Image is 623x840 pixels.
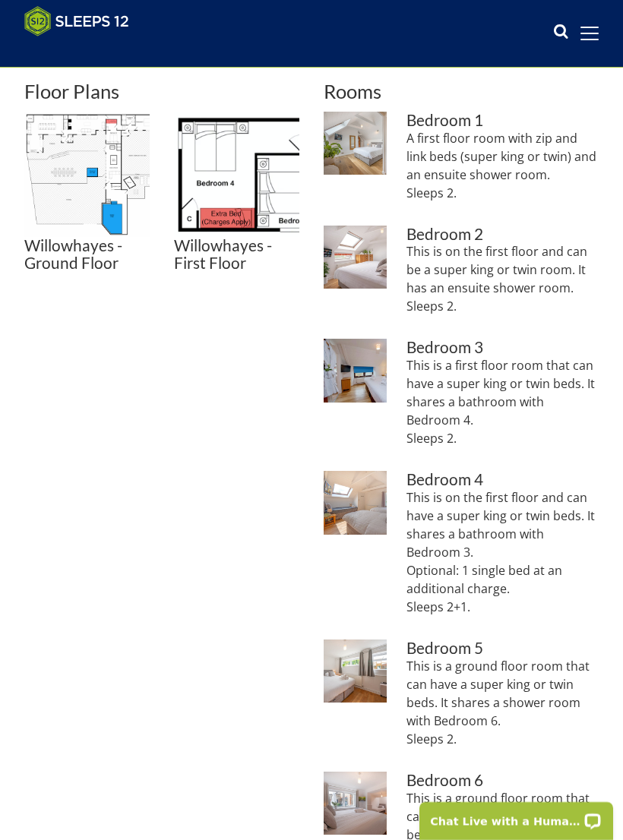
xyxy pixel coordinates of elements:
h3: Bedroom 3 [406,339,599,356]
img: Bedroom 1 [324,112,387,175]
h3: Bedroom 6 [406,772,599,789]
img: Willowhayes - First Floor [174,112,299,237]
h3: Bedroom 2 [406,226,599,243]
img: Willowhayes - Ground Floor [24,112,150,237]
p: This is a first floor room that can have a super king or twin beds. It shares a bathroom with Bed... [406,356,599,447]
img: Bedroom 3 [324,339,387,402]
h3: Willowhayes - Ground Floor [24,237,150,272]
h3: Bedroom 1 [406,112,599,129]
img: Bedroom 4 [324,471,387,534]
h2: Floor Plans [24,81,299,102]
img: Bedroom 6 [324,772,387,835]
img: Bedroom 2 [324,226,387,289]
h2: Rooms [324,81,599,102]
p: This is a ground floor room that can have a super king or twin beds. It shares a shower room with... [406,657,599,748]
img: Sleeps 12 [24,6,129,36]
h3: Bedroom 5 [406,639,599,657]
h3: Willowhayes - First Floor [174,237,299,272]
p: This is on the first floor and can have a super king or twin beds. It shares a bathroom with Bedr... [406,488,599,616]
iframe: Customer reviews powered by Trustpilot [17,46,176,58]
p: This is on the first floor and can be a super king or twin room. It has an ensuite shower room. S... [406,242,599,315]
iframe: LiveChat chat widget [410,792,623,840]
h3: Bedroom 4 [406,471,599,488]
p: A first floor room with zip and link beds (super king or twin) and an ensuite shower room. Sleeps 2. [406,129,599,202]
img: Bedroom 5 [324,639,387,703]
